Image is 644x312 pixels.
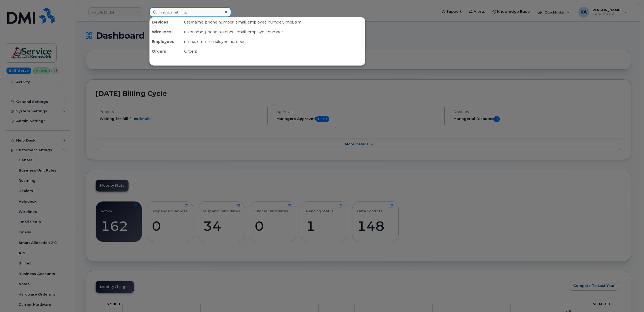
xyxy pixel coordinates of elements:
div: Wirelines [150,27,182,37]
div: username, phone number, email, employee number, imei, sim [182,17,365,27]
div: Orders [182,46,365,56]
div: Orders [150,46,182,56]
div: username, phone number, email, employee number [182,27,365,37]
div: Devices [150,17,182,27]
div: Employees [150,37,182,46]
div: name, email, employee number [182,37,365,46]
